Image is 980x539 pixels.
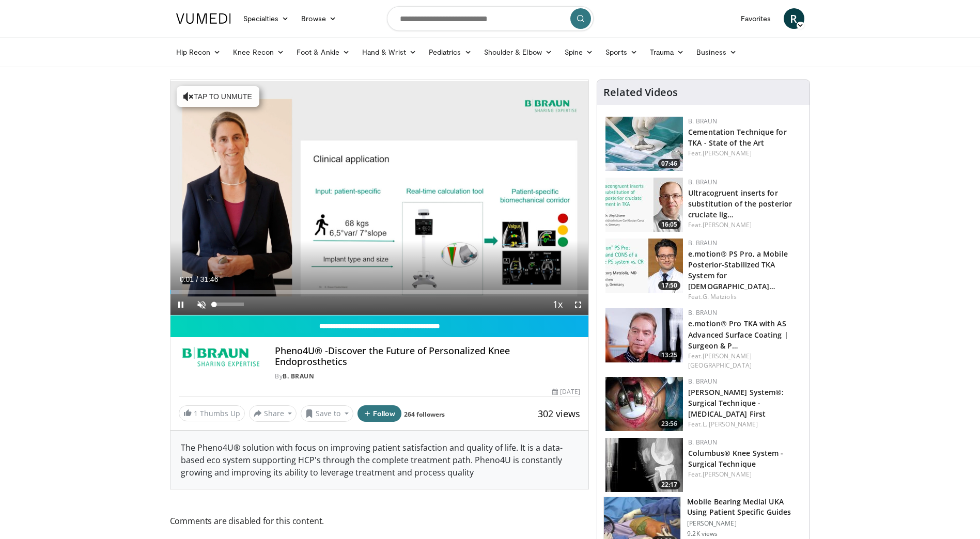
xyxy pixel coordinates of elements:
[605,178,683,232] a: 16:05
[176,13,231,24] img: VuMedi Logo
[290,42,356,62] a: Foot & Ankle
[605,438,683,492] a: 22:17
[658,351,680,360] span: 13:25
[688,127,787,148] a: Cementation Technique for TKA - State of the Art
[658,281,680,290] span: 17:50
[200,275,218,283] span: 31:46
[179,345,263,370] img: B. Braun
[249,405,297,422] button: Share
[180,275,194,283] span: 0:01
[687,530,718,538] p: 9.2K views
[688,188,792,219] a: Ultracogruent inserts for substitution of the posterior cruciate lig…
[658,480,680,489] span: 22:17
[387,6,594,31] input: Search topics, interventions
[688,448,783,469] a: Columbus® Knee System - Surgical Technique
[784,8,804,29] a: R
[170,42,227,62] a: Hip Recon
[605,438,683,492] img: dbbb5c7c-7579-451c-b42f-1be61474113b.150x105_q85_crop-smart_upscale.jpg
[295,8,343,29] a: Browse
[688,117,717,125] a: B. Braun
[538,407,580,420] span: 302 views
[688,352,801,370] div: Feat.
[603,86,678,99] h4: Related Videos
[688,470,801,479] div: Feat.
[658,220,680,229] span: 16:05
[275,372,580,381] div: By
[170,514,589,528] span: Comments are disabled for this content.
[605,308,683,362] img: f88d572f-65f3-408b-9f3b-ea9705faeea4.150x105_q85_crop-smart_upscale.jpg
[688,308,717,317] a: B. Braun
[283,372,314,381] a: B. Braun
[688,377,717,386] a: B. Braun
[191,294,212,315] button: Unmute
[703,292,737,301] a: G. Matziolis
[404,410,445,419] a: 264 followers
[170,294,191,315] button: Pause
[170,290,589,294] div: Progress Bar
[605,117,683,171] img: dde44b06-5141-4670-b072-a706a16e8b8f.jpg.150x105_q85_crop-smart_upscale.jpg
[688,438,717,447] a: B. Braun
[688,319,788,350] a: e.motion® Pro TKA with AS Advanced Surface Coating | Surgeon & P…
[688,292,801,302] div: Feat.
[605,239,683,293] a: 17:50
[170,80,589,315] video-js: Video Player
[688,387,784,419] a: [PERSON_NAME] System®: Surgical Technique - [MEDICAL_DATA] First
[179,405,245,421] a: 1 Thumbs Up
[703,420,758,429] a: L. [PERSON_NAME]
[301,405,353,422] button: Save to
[688,149,801,158] div: Feat.
[558,42,599,62] a: Spine
[703,220,752,229] a: [PERSON_NAME]
[688,239,717,247] a: B. Braun
[605,308,683,362] a: 13:25
[644,42,691,62] a: Trauma
[687,519,803,528] p: [PERSON_NAME]
[688,178,717,186] a: B. Braun
[703,149,752,157] a: [PERSON_NAME]
[688,420,801,429] div: Feat.
[690,42,743,62] a: Business
[356,42,423,62] a: Hand & Wrist
[568,294,588,315] button: Fullscreen
[605,377,683,431] img: 4a4d165b-5ed0-41ca-be29-71c5198e53ff.150x105_q85_crop-smart_upscale.jpg
[478,42,558,62] a: Shoulder & Elbow
[552,387,580,397] div: [DATE]
[605,117,683,171] a: 07:46
[703,470,752,479] a: [PERSON_NAME]
[214,303,244,306] div: Volume Level
[599,42,644,62] a: Sports
[423,42,478,62] a: Pediatrics
[177,86,259,107] button: Tap to unmute
[605,239,683,293] img: 736b5b8a-67fc-4bd0-84e2-6e087e871c91.jpg.150x105_q85_crop-smart_upscale.jpg
[658,419,680,429] span: 23:56
[194,408,198,418] span: 1
[605,377,683,431] a: 23:56
[605,178,683,232] img: a8b7e5a2-25ca-4276-8f35-b38cb9d0b86e.jpg.150x105_q85_crop-smart_upscale.jpg
[227,42,290,62] a: Knee Recon
[688,249,788,291] a: e.motion® PS Pro, a Mobile Posterior-Stabilized TKA System for [DEMOGRAPHIC_DATA]…
[658,159,680,168] span: 07:46
[196,275,198,283] span: /
[275,345,580,368] h4: Pheno4U® -Discover the Future of Personalized Knee Endoprosthetics
[688,220,801,230] div: Feat.
[170,431,589,489] div: The Pheno4U® solution with focus on improving patient satisfaction and quality of life. It is a d...
[735,8,777,29] a: Favorites
[688,352,752,370] a: [PERSON_NAME][GEOGRAPHIC_DATA]
[237,8,295,29] a: Specialties
[687,497,803,517] h3: Mobile Bearing Medial UKA Using Patient Specific Guides
[357,405,402,422] button: Follow
[547,294,568,315] button: Playback Rate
